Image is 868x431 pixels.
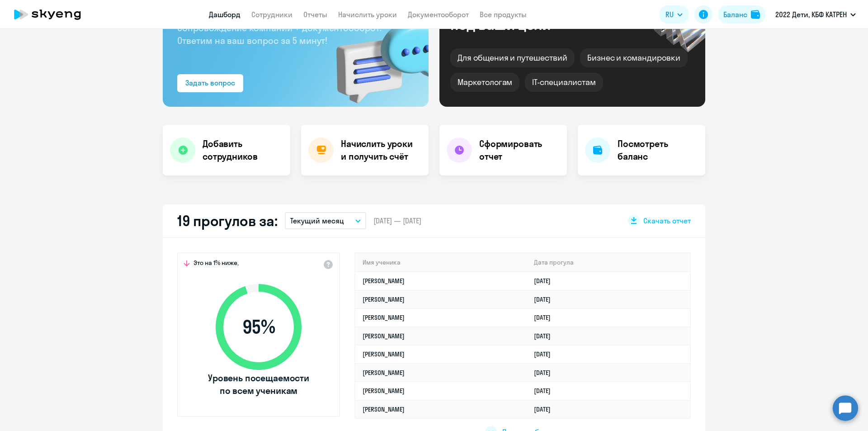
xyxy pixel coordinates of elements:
[207,316,311,338] span: 95 %
[363,277,405,285] a: [PERSON_NAME]
[338,10,397,19] a: Начислить уроки
[534,277,558,285] a: [DATE]
[177,212,278,230] h2: 19 прогулов за:
[408,10,469,19] a: Документооборот
[290,215,344,226] p: Текущий месяц
[203,137,283,163] h4: Добавить сотрудников
[534,369,558,377] a: [DATE]
[580,48,688,67] div: Бизнес и командировки
[285,212,366,229] button: Текущий месяц
[341,137,420,163] h4: Начислить уроки и получить счёт
[718,5,765,24] button: Балансbalance
[207,372,311,397] span: Уровень посещаемости по всем ученикам
[373,216,421,226] span: [DATE] — [DATE]
[643,216,691,226] span: Скачать отчет
[534,405,558,413] a: [DATE]
[355,253,527,272] th: Имя ученика
[534,387,558,395] a: [DATE]
[177,74,243,92] button: Задать вопрос
[363,350,405,358] a: [PERSON_NAME]
[525,73,603,92] div: IT-специалистам
[665,9,674,20] span: RU
[618,137,698,163] h4: Посмотреть баланс
[193,259,239,270] span: Это на 1% ниже,
[659,5,689,24] button: RU
[534,313,558,322] a: [DATE]
[534,295,558,303] a: [DATE]
[363,405,405,413] a: [PERSON_NAME]
[185,77,235,88] div: Задать вопрос
[303,10,327,19] a: Отчеты
[323,5,429,107] img: bg-img
[723,9,747,20] div: Баланс
[363,332,405,340] a: [PERSON_NAME]
[751,10,760,19] img: balance
[479,137,560,163] h4: Сформировать отчет
[771,4,860,25] button: 2022 Дети, КБФ КАТРЕН
[450,73,519,92] div: Маркетологам
[534,350,558,358] a: [DATE]
[534,332,558,340] a: [DATE]
[251,10,292,19] a: Сотрудники
[363,295,405,303] a: [PERSON_NAME]
[363,387,405,395] a: [PERSON_NAME]
[527,253,690,272] th: Дата прогула
[480,10,527,19] a: Все продукты
[450,48,575,67] div: Для общения и путешествий
[450,1,605,32] div: Курсы английского под ваши цели
[775,9,847,20] p: 2022 Дети, КБФ КАТРЕН
[363,369,405,377] a: [PERSON_NAME]
[363,313,405,322] a: [PERSON_NAME]
[209,10,241,19] a: Дашборд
